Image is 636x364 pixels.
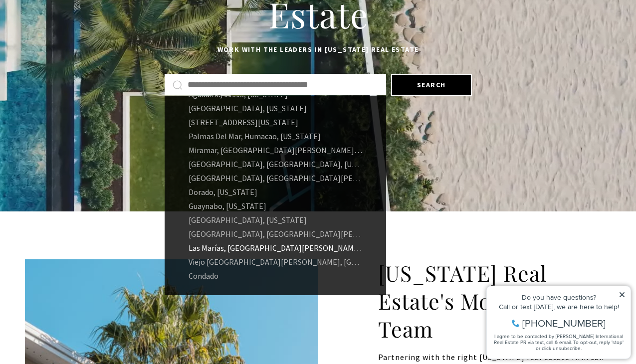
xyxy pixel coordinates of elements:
div: Do you have questions? [10,22,144,29]
input: Search by Address, City, or Neighborhood [188,78,378,91]
a: Palmas Del Mar, Humacao, [US_STATE] [165,129,386,143]
span: I agree to be contacted by [PERSON_NAME] International Real Estate PR via text, call & email. To ... [12,61,142,80]
a: Viejo [GEOGRAPHIC_DATA][PERSON_NAME], [GEOGRAPHIC_DATA][PERSON_NAME], [US_STATE] [165,255,386,269]
a: Condado [165,269,386,283]
div: Call or text [DATE], we are here to help! [10,32,144,39]
a: [GEOGRAPHIC_DATA], [US_STATE] [165,213,386,227]
a: Las Marías, [GEOGRAPHIC_DATA][PERSON_NAME], [US_STATE] [165,241,386,255]
p: Work with the leaders in [US_STATE] Real Estate [25,44,611,56]
h2: [US_STATE] Real Estate's Most Trusted Team [378,259,612,343]
a: Dorado, [US_STATE] [165,185,386,199]
a: Guaynabo, [US_STATE] [165,199,386,213]
button: Search [391,74,472,96]
span: [PHONE_NUMBER] [41,47,124,57]
a: Miramar, [GEOGRAPHIC_DATA][PERSON_NAME], 00907, [US_STATE] [165,143,386,157]
a: [GEOGRAPHIC_DATA], [GEOGRAPHIC_DATA][PERSON_NAME], [US_STATE] [165,171,386,185]
a: [GEOGRAPHIC_DATA], [GEOGRAPHIC_DATA], [US_STATE] [165,157,386,171]
a: [GEOGRAPHIC_DATA], [GEOGRAPHIC_DATA][PERSON_NAME], [US_STATE] [165,227,386,241]
a: [STREET_ADDRESS][US_STATE] [165,115,386,129]
a: [GEOGRAPHIC_DATA], [US_STATE] [165,101,386,115]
